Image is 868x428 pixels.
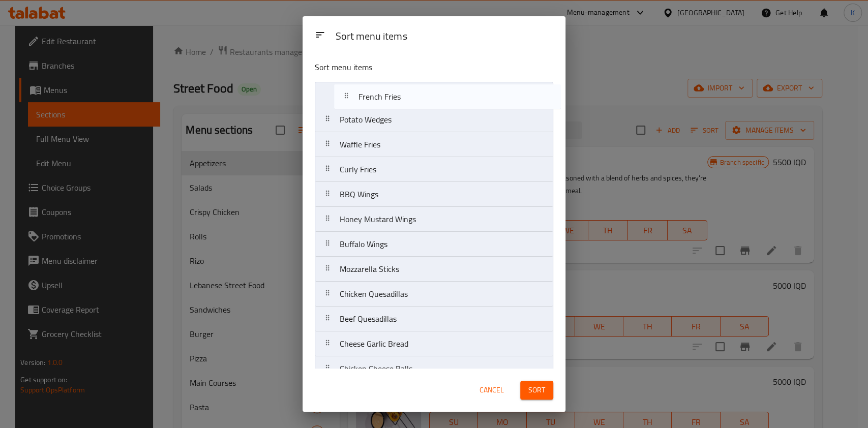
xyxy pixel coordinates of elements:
button: Sort [520,381,553,400]
span: Cancel [480,384,504,396]
button: Cancel [475,381,508,400]
span: Sort [528,384,545,396]
div: Sort menu items [331,25,557,48]
p: Sort menu items [315,61,504,74]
